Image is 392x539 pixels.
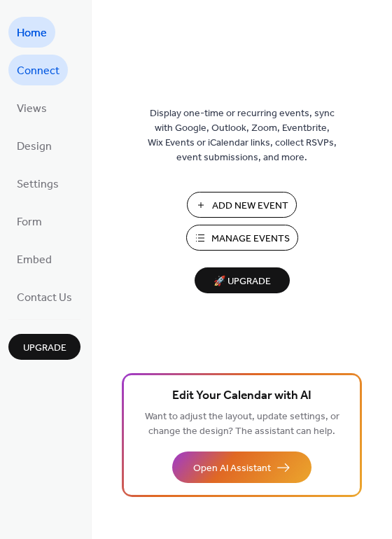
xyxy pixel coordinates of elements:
[8,334,80,360] button: Upgrade
[212,199,288,213] span: Add New Event
[187,192,297,218] button: Add New Event
[17,249,52,272] span: Embed
[17,174,59,196] span: Settings
[8,281,80,312] a: Contact Us
[148,106,337,165] span: Display one-time or recurring events, sync with Google, Outlook, Zoom, Eventbrite, Wix Events or ...
[17,136,52,158] span: Design
[17,60,59,83] span: Connect
[8,168,67,199] a: Settings
[211,232,290,246] span: Manage Events
[203,272,281,291] span: 🚀 Upgrade
[186,225,298,251] button: Manage Events
[8,55,68,85] a: Connect
[17,98,47,120] span: Views
[8,92,55,123] a: Views
[172,451,311,483] button: Open AI Assistant
[8,130,60,161] a: Design
[17,22,47,45] span: Home
[8,244,60,274] a: Embed
[8,17,55,48] a: Home
[172,386,311,406] span: Edit Your Calendar with AI
[195,267,290,293] button: 🚀 Upgrade
[193,461,271,476] span: Open AI Assistant
[23,341,66,356] span: Upgrade
[17,287,72,309] span: Contact Us
[145,407,339,441] span: Want to adjust the layout, update settings, or change the design? The assistant can help.
[8,206,50,237] a: Form
[17,211,42,234] span: Form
